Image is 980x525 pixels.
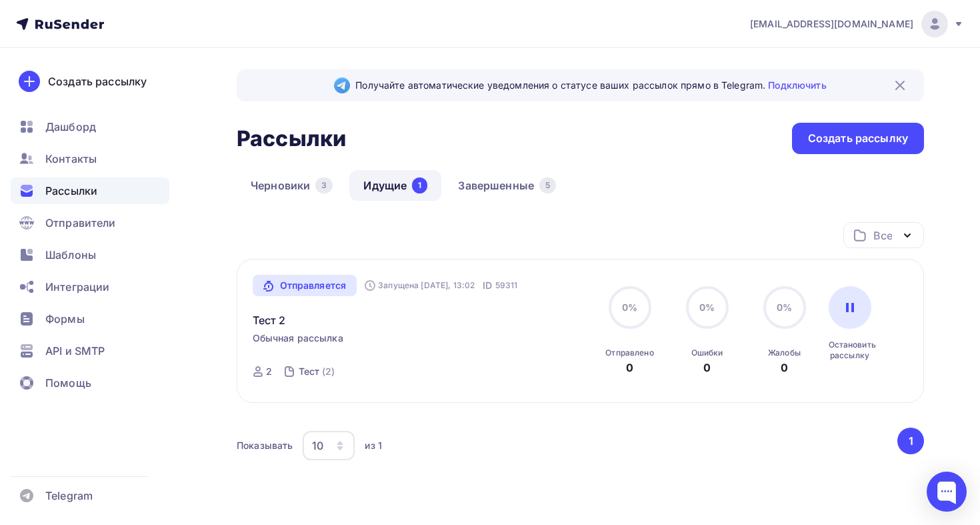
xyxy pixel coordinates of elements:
div: 10 [312,438,323,454]
div: Показывать [237,439,293,452]
div: Жалобы [768,348,801,358]
a: Рассылки [11,177,169,204]
h2: Рассылки [237,125,346,152]
div: 3 [315,177,333,193]
div: 5 [539,177,556,193]
img: Telegram [334,77,350,93]
a: Контакты [11,145,169,172]
span: 0% [777,302,792,313]
a: Отправители [11,209,169,236]
a: Шаблоны [11,241,169,268]
span: Рассылки [45,183,97,199]
span: 0% [622,302,637,313]
a: Черновики3 [237,170,347,201]
span: Интеграции [45,279,109,295]
div: 0 [703,360,711,376]
span: Отправители [45,215,116,231]
div: Все [873,227,892,243]
a: Отправляется [253,275,357,296]
span: [EMAIL_ADDRESS][DOMAIN_NAME] [750,17,913,31]
div: Отправлено [605,348,653,358]
div: из 1 [365,439,382,452]
span: Контакты [45,151,97,167]
span: Обычная рассылка [253,332,343,345]
button: Все [843,222,924,248]
span: ID [483,279,492,292]
div: 0 [781,360,788,376]
button: 10 [302,430,355,461]
span: Дашборд [45,119,96,135]
span: 0% [699,302,715,313]
div: (2) [322,365,335,378]
span: Формы [45,311,85,327]
div: Остановить рассылку [829,340,871,361]
span: Получайте автоматические уведомления о статусе ваших рассылок прямо в Telegram. [355,79,826,92]
button: Go to page 1 [897,428,924,454]
a: Подключить [768,79,826,91]
div: 2 [266,365,272,378]
a: Тест (2) [297,361,337,382]
span: 59311 [495,279,518,292]
div: Тест [299,365,320,378]
a: Завершенные5 [444,170,570,201]
span: Telegram [45,488,93,504]
div: 0 [626,360,633,376]
div: Запущена [DATE], 13:02 [365,280,475,291]
div: Ошибки [691,348,723,358]
a: Идущие1 [349,170,441,201]
a: [EMAIL_ADDRESS][DOMAIN_NAME] [750,11,964,37]
a: Тест 2 [253,312,286,328]
span: API и SMTP [45,343,105,359]
span: Шаблоны [45,247,96,263]
div: Создать рассылку [48,73,147,89]
span: Помощь [45,375,91,391]
ul: Pagination [895,428,925,454]
div: 1 [412,177,427,193]
a: Формы [11,306,169,332]
div: Создать рассылку [808,131,908,146]
a: Дашборд [11,113,169,140]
